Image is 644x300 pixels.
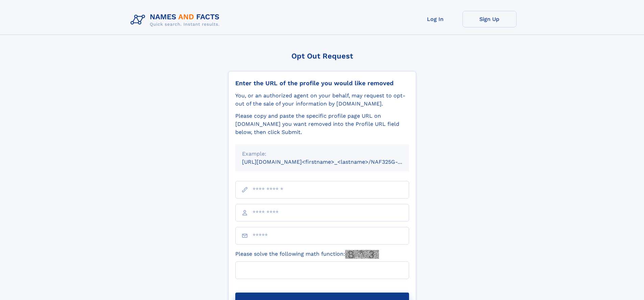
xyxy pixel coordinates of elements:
[235,250,379,259] label: Please solve the following math function:
[228,52,416,60] div: Opt Out Request
[242,159,422,165] small: [URL][DOMAIN_NAME]<firstname>_<lastname>/NAF325G-xxxxxxxx
[242,150,402,158] div: Example:
[235,112,409,136] div: Please copy and paste the specific profile page URL on [DOMAIN_NAME] you want removed into the Pr...
[408,11,462,27] a: Log In
[235,79,409,87] div: Enter the URL of the profile you would like removed
[462,11,517,27] a: Sign Up
[235,92,409,108] div: You, or an authorized agent on your behalf, may request to opt-out of the sale of your informatio...
[128,11,225,29] img: Logo Names and Facts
